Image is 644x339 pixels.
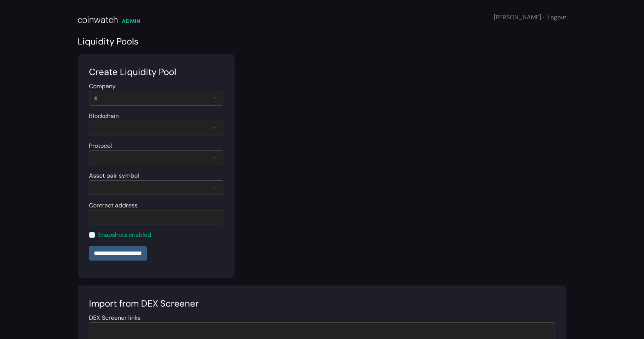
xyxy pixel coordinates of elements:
[89,297,555,310] div: Import from DEX Screener
[89,141,112,150] label: Protocol
[78,13,118,27] div: coinwatch
[494,13,566,22] div: [PERSON_NAME]
[78,35,566,48] div: Liquidity Pools
[122,17,141,25] div: ADMIN
[89,112,119,121] label: Blockchain
[89,65,223,79] div: Create Liquidity Pool
[89,171,139,180] label: Asset pair symbol
[543,13,544,21] span: ·
[89,201,138,210] label: Contract address
[89,313,141,322] label: DEX Screener links
[98,230,151,239] label: Snapshots enabled
[89,82,116,91] label: Company
[547,13,566,21] a: Logout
